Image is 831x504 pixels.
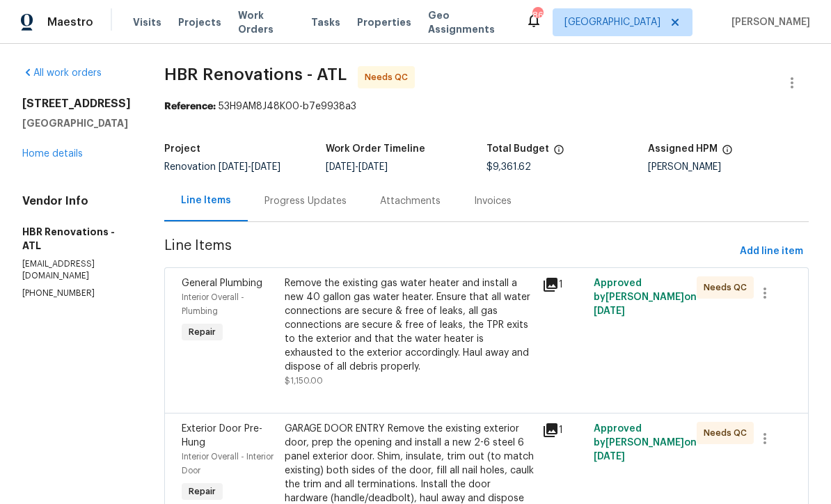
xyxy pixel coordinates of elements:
span: Maestro [47,15,93,29]
span: Needs QC [704,426,752,440]
span: Work Orders [238,8,294,36]
span: $9,361.62 [486,162,531,172]
a: All work orders [22,68,102,78]
span: Repair [183,485,221,498]
h5: Work Order Timeline [326,144,425,154]
span: Interior Overall - Interior Door [182,452,274,475]
span: [DATE] [594,306,625,316]
span: [GEOGRAPHIC_DATA] [564,15,660,29]
h4: Vendor Info [22,194,131,208]
h5: Project [164,144,200,154]
div: 53H9AM8J48K00-b7e9938a3 [164,100,809,113]
span: [DATE] [219,162,248,172]
h5: Assigned HPM [648,144,718,154]
span: Approved by [PERSON_NAME] on [594,278,697,316]
span: Properties [357,15,411,29]
span: [PERSON_NAME] [726,15,810,29]
span: Needs QC [704,281,752,294]
span: Tasks [311,17,340,27]
span: [DATE] [358,162,388,172]
div: Remove the existing gas water heater and install a new 40 gallon gas water heater. Ensure that al... [285,276,534,374]
span: Renovation [164,162,280,172]
span: [DATE] [594,452,625,462]
p: [EMAIL_ADDRESS][DOMAIN_NAME] [22,258,131,282]
span: - [326,162,388,172]
span: [DATE] [326,162,355,172]
span: General Plumbing [182,278,262,288]
span: Repair [183,325,221,339]
span: Add line item [740,243,803,260]
div: 86 [532,8,542,22]
span: Exterior Door Pre-Hung [182,424,262,448]
div: [PERSON_NAME] [648,162,809,172]
span: $1,150.00 [285,377,323,385]
div: Attachments [380,194,441,208]
span: Needs QC [365,70,413,84]
span: HBR Renovations - ATL [164,66,347,83]
h5: HBR Renovations - ATL [22,225,131,253]
h2: [STREET_ADDRESS] [22,97,131,111]
a: Home details [22,149,83,159]
span: Projects [178,15,221,29]
span: The hpm assigned to this work order. [722,144,733,162]
div: 1 [542,276,585,293]
span: - [219,162,280,172]
span: [DATE] [251,162,280,172]
div: 1 [542,422,585,439]
div: Progress Updates [264,194,347,208]
p: [PHONE_NUMBER] [22,288,131,299]
h5: [GEOGRAPHIC_DATA] [22,116,131,130]
span: Approved by [PERSON_NAME] on [594,424,697,462]
h5: Total Budget [486,144,549,154]
div: Invoices [474,194,512,208]
span: Visits [133,15,161,29]
span: The total cost of line items that have been proposed by Opendoor. This sum includes line items th... [553,144,564,162]
span: Interior Overall - Plumbing [182,293,244,315]
div: Line Items [181,194,231,207]
span: Geo Assignments [428,8,509,36]
b: Reference: [164,102,216,111]
button: Add line item [734,239,809,265]
span: Line Items [164,239,734,265]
